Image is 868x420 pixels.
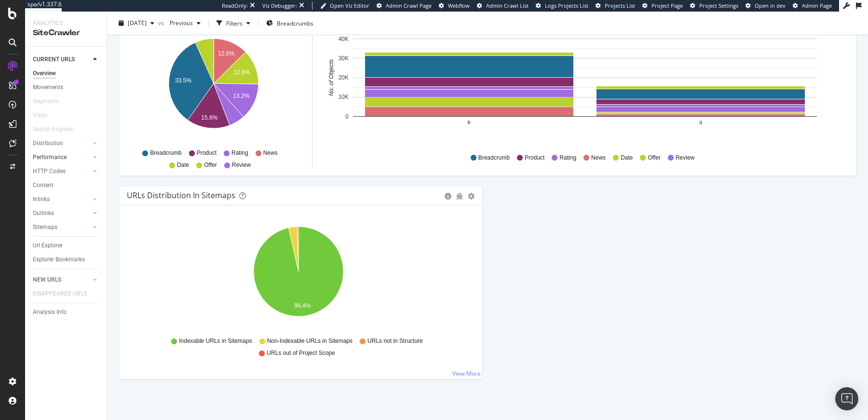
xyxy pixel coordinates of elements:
[651,2,683,9] span: Project Page
[324,33,840,145] svg: A chart.
[33,152,90,163] a: Performance
[386,2,432,9] span: Admin Crawl Page
[339,36,349,42] text: 40K
[231,149,248,157] span: Rating
[262,15,317,31] button: Breadcrumbs
[330,2,369,9] span: Open Viz Editor
[128,19,147,27] span: 2025 Aug. 12th
[596,2,635,10] a: Projects List
[33,166,90,176] a: HTTP Codes
[33,208,54,218] div: Outlinks
[232,161,251,169] span: Review
[33,180,54,190] div: Content
[33,138,63,149] div: Distribution
[33,152,67,163] div: Performance
[33,255,85,265] div: Explorer Bookmarks
[179,337,252,345] span: Indexable URLs in Sitemaps
[33,54,75,65] div: CURRENT URLS
[33,96,68,107] a: Segments
[345,113,349,120] text: 0
[33,222,57,232] div: Sitemaps
[127,190,235,200] div: URLs Distribution in Sitemaps
[320,2,369,10] a: Open Viz Editor
[33,289,87,299] div: DISAPPEARED URLS
[213,15,254,31] button: Filters
[802,2,832,9] span: Admin Page
[33,110,57,121] a: Visits
[621,154,633,162] span: Date
[33,275,90,285] a: NEW URLS
[33,68,56,79] div: Overview
[33,275,61,285] div: NEW URLS
[328,59,335,96] text: No. of Objects
[339,55,349,62] text: 30K
[262,2,297,10] div: Viz Debugger:
[339,94,349,100] text: 10K
[536,2,588,10] a: Logs Projects List
[218,50,234,57] text: 12.6%
[233,69,250,76] text: 12.6%
[367,337,423,345] span: URLs not in Structure
[33,241,100,251] a: Url Explorer
[33,96,59,107] div: Segments
[700,120,703,125] text: it
[648,154,660,162] span: Offer
[267,349,335,357] span: URLs out of Project Scope
[33,180,100,190] a: Content
[33,110,47,121] div: Visits
[746,2,786,10] a: Open in dev
[204,161,217,169] span: Offer
[486,2,529,9] span: Admin Crawl List
[33,124,73,135] div: Search Engines
[33,194,90,204] a: Inlinks
[33,124,82,135] a: Search Engines
[468,193,475,200] div: gear
[699,2,738,9] span: Project Settings
[115,15,158,31] button: [DATE]
[439,2,470,10] a: Webflow
[129,33,298,145] div: A chart.
[445,193,451,200] div: circle-info
[33,54,90,65] a: CURRENT URLS
[467,120,471,125] text: fr
[559,154,576,162] span: Rating
[339,74,349,81] text: 20K
[33,307,100,317] a: Analysis Info
[33,255,100,265] a: Explorer Bookmarks
[127,221,470,333] svg: A chart.
[166,15,204,31] button: Previous
[545,2,588,9] span: Logs Projects List
[201,114,217,121] text: 15.6%
[33,166,66,176] div: HTTP Codes
[755,2,786,9] span: Open in dev
[177,161,189,169] span: Date
[226,19,243,27] div: Filters
[175,77,191,84] text: 33.5%
[33,82,100,93] a: Movements
[591,154,606,162] span: News
[33,307,67,317] div: Analysis Info
[377,2,432,10] a: Admin Crawl Page
[33,27,99,39] div: SiteCrawler
[605,2,635,9] span: Projects List
[233,93,249,99] text: 13.2%
[33,68,100,79] a: Overview
[456,193,463,200] div: bug
[150,149,181,157] span: Breadcrumb
[452,369,481,378] a: View More
[642,2,683,10] a: Project Page
[33,222,90,232] a: Sitemaps
[525,154,544,162] span: Product
[222,2,248,10] div: ReadOnly:
[294,302,311,309] text: 96.4%
[158,19,166,27] span: vs
[267,337,353,345] span: Non-Indexable URLs in Sitemaps
[197,149,217,157] span: Product
[33,138,90,149] a: Distribution
[835,387,858,410] div: Open Intercom Messenger
[33,289,96,299] a: DISAPPEARED URLS
[33,194,50,204] div: Inlinks
[33,82,63,93] div: Movements
[793,2,832,10] a: Admin Page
